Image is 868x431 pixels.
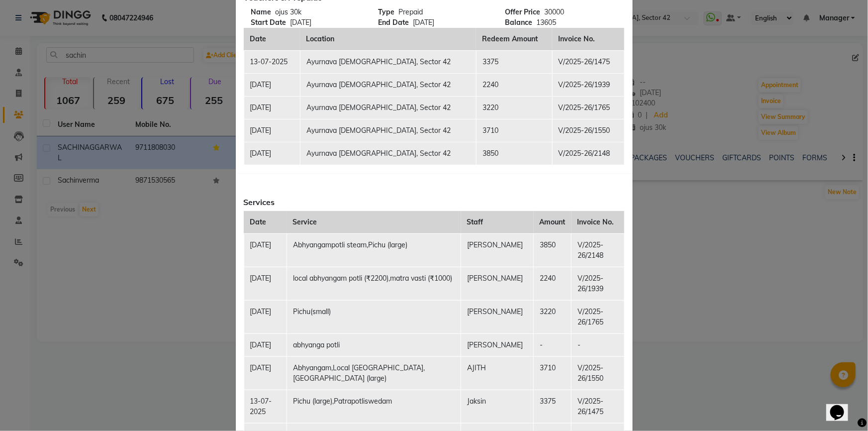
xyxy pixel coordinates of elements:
td: [DATE] [244,333,287,356]
span: ojus 30k [276,7,302,16]
td: Abhyangam,Local [GEOGRAPHIC_DATA],[GEOGRAPHIC_DATA] (large) [287,356,461,390]
td: V/2025-26/1475 [572,390,624,423]
span: Offer Price [505,7,540,17]
th: Date [244,211,287,234]
th: Invoice No. [572,211,624,234]
td: 3710 [476,119,552,142]
td: Pichu (large),Patrapotliswedam [287,390,461,423]
span: [DATE] [413,18,434,27]
td: - [534,333,572,356]
td: 3220 [534,300,572,333]
th: Location [300,28,476,51]
td: 3375 [476,50,552,73]
td: Jaksin [461,390,534,423]
td: 13-07-2025 [244,390,287,423]
span: 30000 [544,7,564,16]
td: 3850 [476,142,552,165]
td: - [572,333,624,356]
td: 3220 [476,96,552,119]
td: Pichu(small) [287,300,461,333]
span: Prepaid [398,7,423,16]
td: [DATE] [244,267,287,300]
td: V/2025-26/1550 [552,119,624,142]
td: V/2025-26/2148 [572,233,624,267]
span: Type [378,7,394,17]
td: V/2025-26/1939 [572,267,624,300]
th: Invoice No. [552,28,624,51]
td: Ayurnava [DEMOGRAPHIC_DATA], Sector 42 [300,142,476,165]
td: [DATE] [244,233,287,267]
td: 2240 [476,73,552,96]
td: [DATE] [244,142,300,165]
td: V/2025-26/1550 [572,356,624,390]
td: [DATE] [244,96,300,119]
th: Date [244,28,300,51]
td: [DATE] [244,300,287,333]
td: AJITH [461,356,534,390]
td: Abhyangampotli steam,Pichu (large) [287,233,461,267]
td: [PERSON_NAME] [461,267,534,300]
td: [DATE] [244,356,287,390]
td: [PERSON_NAME] [461,233,534,267]
td: V/2025-26/2148 [552,142,624,165]
h6: Services [244,198,625,207]
td: V/2025-26/1765 [572,300,624,333]
td: 13-07-2025 [244,50,300,73]
td: [PERSON_NAME] [461,300,534,333]
span: Name [251,7,272,17]
span: Start Date [251,17,287,28]
td: Ayurnava [DEMOGRAPHIC_DATA], Sector 42 [300,96,476,119]
span: 13605 [536,18,556,27]
td: Ayurnava [DEMOGRAPHIC_DATA], Sector 42 [300,119,476,142]
th: Amount [534,211,572,234]
span: [DATE] [290,18,312,27]
td: local abhyangam potli (₹2200),matra vasti (₹1000) [287,267,461,300]
th: Service [287,211,461,234]
td: [DATE] [244,119,300,142]
td: V/2025-26/1475 [552,50,624,73]
td: abhyanga potli [287,333,461,356]
td: 2240 [534,267,572,300]
span: Balance [505,17,532,28]
span: End Date [378,17,409,28]
th: Staff [461,211,534,234]
td: [PERSON_NAME] [461,333,534,356]
th: Redeem Amount [476,28,552,51]
td: Ayurnava [DEMOGRAPHIC_DATA], Sector 42 [300,73,476,96]
iframe: chat widget [826,391,858,421]
td: V/2025-26/1939 [552,73,624,96]
td: 3710 [534,356,572,390]
td: Ayurnava [DEMOGRAPHIC_DATA], Sector 42 [300,50,476,73]
td: 3375 [534,390,572,423]
td: 3850 [534,233,572,267]
td: V/2025-26/1765 [552,96,624,119]
td: [DATE] [244,73,300,96]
